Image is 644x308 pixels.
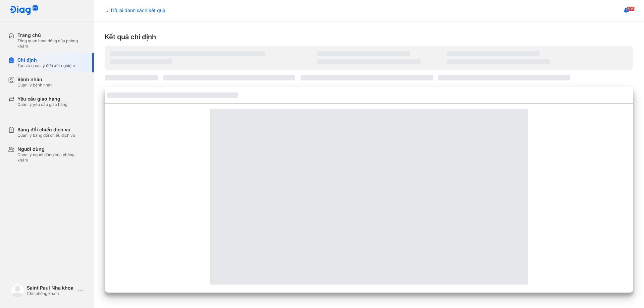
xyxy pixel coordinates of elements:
[17,63,75,68] div: Tạo và quản lý đơn xét nghiệm
[17,57,75,63] div: Chỉ định
[105,7,165,14] div: Trở lại danh sách kết quả
[9,5,38,16] img: logo
[17,82,53,88] div: Quản lý bệnh nhân
[17,96,67,102] div: Yêu cầu giao hàng
[17,102,67,107] div: Quản lý yêu cầu giao hàng
[11,284,24,297] img: logo
[17,38,86,49] div: Tổng quan hoạt động của phòng khám
[17,32,86,38] div: Trang chủ
[17,146,86,152] div: Người dùng
[105,32,633,42] div: Kết quả chỉ định
[627,6,635,11] span: 505
[27,291,75,296] div: Chủ phòng khám
[17,76,53,82] div: Bệnh nhân
[17,133,75,138] div: Quản lý bảng đối chiếu dịch vụ
[27,285,75,291] div: Saint Paul Nha khoa
[17,152,86,163] div: Quản lý người dùng của phòng khám
[17,127,75,133] div: Bảng đối chiếu dịch vụ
